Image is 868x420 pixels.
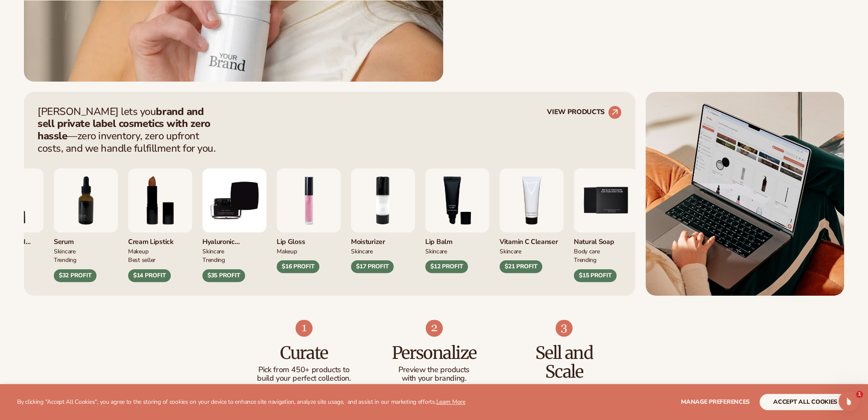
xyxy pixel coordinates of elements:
img: Pink lip gloss. [277,168,341,232]
div: 1 / 9 [277,168,341,273]
div: Hyaluronic moisturizer [202,232,266,247]
div: $21 PROFIT [500,260,542,273]
div: TRENDING [54,255,118,264]
span: 1 [856,391,863,398]
div: Cream Lipstick [128,232,192,247]
div: Moisturizer [351,232,415,247]
span: Manage preferences [681,398,750,406]
div: $14 PROFIT [128,269,171,282]
div: MAKEUP [128,247,192,256]
div: $35 PROFIT [202,269,245,282]
div: 7 / 9 [54,168,118,282]
p: By clicking "Accept All Cookies", you agree to the storing of cookies on your device to enhance s... [17,399,465,406]
img: Nature bar of soap. [574,168,638,232]
h3: Curate [256,344,352,362]
div: TRENDING [574,255,638,264]
div: TRENDING [202,255,266,264]
img: Vitamin c cleanser. [500,168,564,232]
p: Pick from 450+ products to build your perfect collection. [256,366,352,383]
div: 4 / 9 [500,168,564,273]
div: $32 PROFIT [54,269,96,282]
div: 2 / 9 [351,168,415,273]
strong: brand and sell private label cosmetics with zero hassle [38,105,210,143]
img: Collagen and retinol serum. [54,168,118,232]
div: Vitamin C Cleanser [500,232,564,247]
div: SKINCARE [351,247,415,256]
div: Skincare [500,247,564,256]
img: Shopify Image 7 [295,320,313,337]
div: 3 / 9 [425,168,489,273]
a: VIEW PRODUCTS [547,106,622,119]
h3: Personalize [386,344,482,362]
a: Learn More [436,398,465,406]
div: Natural Soap [574,232,638,247]
div: BODY Care [574,247,638,256]
div: $15 PROFIT [574,269,617,282]
div: Lip Gloss [277,232,341,247]
iframe: Intercom live chat [839,391,859,411]
div: SKINCARE [54,247,118,256]
p: with your branding. [386,374,482,383]
div: $17 PROFIT [351,260,394,273]
div: Lip Balm [425,232,489,247]
img: Shopify Image 5 [646,92,844,296]
div: 5 / 9 [574,168,638,282]
img: Luxury cream lipstick. [128,168,192,232]
div: SKINCARE [202,247,266,256]
img: Shopify Image 8 [426,320,443,337]
div: BEST SELLER [128,255,192,264]
div: SKINCARE [425,247,489,256]
div: $16 PROFIT [277,260,319,273]
img: Smoothing lip balm. [425,168,489,232]
p: [PERSON_NAME] lets you —zero inventory, zero upfront costs, and we handle fulfillment for you. [38,106,221,155]
div: Serum [54,232,118,247]
button: Manage preferences [681,394,750,410]
div: MAKEUP [277,247,341,256]
div: $12 PROFIT [425,260,468,273]
div: 8 / 9 [128,168,192,282]
img: Moisturizing lotion. [351,168,415,232]
img: Shopify Image 9 [555,320,573,337]
h3: Sell and Scale [516,344,612,381]
button: accept all cookies [760,394,851,410]
div: 9 / 9 [202,168,266,282]
img: Hyaluronic Moisturizer [202,168,266,232]
p: Preview the products [386,366,482,374]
